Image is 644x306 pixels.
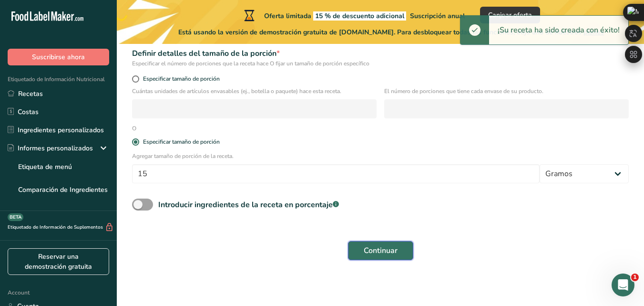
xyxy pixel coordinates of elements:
input: Escribe aquí el tamaño de la porción [132,164,540,183]
p: Cuántas unidades de artículos envasables (ej., botella o paquete) hace esta receta. [132,87,377,95]
div: Oferta limitada [242,10,465,21]
button: Suscribirse ahora [8,49,109,65]
iframe: Intercom live chat [612,274,634,296]
div: BETA [8,213,23,221]
span: Especificar tamaño de porción [139,75,220,83]
span: Canjear oferta [488,10,532,20]
span: Suscripción anual [410,11,465,21]
button: Canjear oferta [480,7,540,23]
a: Reservar una demostración gratuita [8,248,109,275]
span: Suscribirse ahora [32,52,85,62]
span: Está usando la versión de demostración gratuita de [DOMAIN_NAME]. Para desbloquear todas las func... [178,27,604,37]
div: Especificar el número de porciones que la receta hace O fijar un tamaño de porción específico [132,59,629,68]
p: Agregar tamaño de porción de la receta. [132,152,629,160]
button: Continuar [348,241,413,260]
div: Informes personalizados [8,143,93,153]
div: ¡Su receta ha sido creada con éxito! [489,16,628,44]
div: Definir detalles del tamaño de la porción [132,48,629,59]
div: O [126,124,142,133]
span: Continuar [364,245,398,256]
span: 1 [631,274,639,281]
div: Introducir ingredientes de la receta en porcentaje [158,199,339,211]
div: Especificar tamaño de porción [143,138,220,146]
p: El número de porciones que tiene cada envase de su producto. [384,87,629,95]
span: 15 % de descuento adicional [313,11,406,21]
